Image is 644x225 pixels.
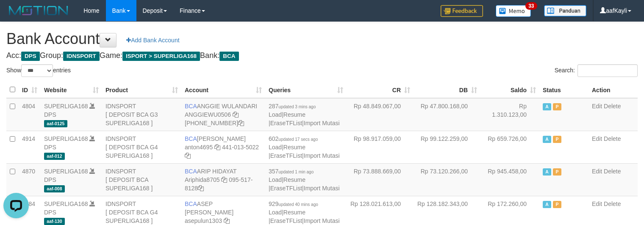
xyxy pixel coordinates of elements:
span: Active [543,103,551,110]
a: Ariphida8705 [185,176,220,183]
a: Edit [592,168,602,175]
a: Edit [592,103,602,110]
span: updated 17 secs ago [278,137,318,142]
img: panduan.png [544,5,586,16]
a: SUPERLIGA168 [44,200,88,207]
td: 4870 [19,163,41,196]
a: asepulun1303 [185,217,222,224]
td: Rp 1.310.123,00 [480,98,539,131]
td: Rp 73.888.669,00 [347,163,414,196]
span: BCA [219,52,239,61]
a: Import Mutasi [304,120,340,126]
th: Queries: activate to sort column ascending [265,82,347,98]
span: Paused [553,103,561,110]
td: Rp 659.726,00 [480,131,539,163]
a: Resume [283,144,305,151]
span: DPS [21,52,40,61]
a: Import Mutasi [304,185,340,192]
th: CR: activate to sort column ascending [347,82,414,98]
th: Product: activate to sort column ascending [102,82,181,98]
th: Account: activate to sort column ascending [181,82,265,98]
a: Copy 0955178128 to clipboard [198,185,204,192]
span: 602 [269,135,318,142]
h4: Acc: Group: Game: Bank: [6,52,638,60]
a: Import Mutasi [304,217,340,224]
td: Rp 945.458,00 [480,163,539,196]
span: Active [543,136,551,143]
span: IDNSPORT [63,52,100,61]
span: Active [543,168,551,176]
th: Status [539,82,588,98]
td: DPS [41,131,102,163]
img: Button%20Memo.svg [496,5,531,17]
a: SUPERLIGA168 [44,103,88,110]
a: Load [269,144,282,151]
a: Copy anton4695 to clipboard [214,144,220,151]
a: EraseTFList [270,152,302,159]
h1: Bank Account [6,30,638,47]
span: ISPORT > SUPERLIGA168 [122,52,200,61]
span: BCA [185,168,197,175]
a: Copy Ariphida8705 to clipboard [221,176,227,183]
span: 929 [269,200,318,207]
span: Paused [553,201,561,208]
td: IDNSPORT [ DEPOSIT BCA G4 SUPERLIGA168 ] [102,131,181,163]
td: Rp 99.122.259,00 [414,131,480,163]
a: Delete [604,168,621,175]
td: ARIP HIDAYAT 095-517-8128 [181,163,265,196]
span: updated 1 min ago [278,170,314,174]
span: BCA [185,200,197,207]
span: updated 40 mins ago [278,202,318,207]
th: Action [588,82,638,98]
img: Feedback.jpg [441,5,483,17]
span: BCA [185,103,197,110]
td: 4914 [19,131,41,163]
td: [PERSON_NAME] 441-013-5022 [181,131,265,163]
td: DPS [41,98,102,131]
td: IDNSPORT [ DEPOSIT BCA G3 SUPERLIGA168 ] [102,98,181,131]
td: Rp 48.849.067,00 [347,98,414,131]
span: | | | [269,200,340,224]
a: anton4695 [185,144,213,151]
th: DB: activate to sort column ascending [414,82,480,98]
a: EraseTFList [270,120,302,126]
span: | | | [269,168,340,192]
td: IDNSPORT [ DEPOSIT BCA SUPERLIGA168 ] [102,163,181,196]
td: Rp 47.800.168,00 [414,98,480,131]
span: 287 [269,103,316,110]
a: Copy asepulun1303 to clipboard [224,217,230,224]
img: MOTION_logo.png [6,4,71,17]
td: 4804 [19,98,41,131]
a: Import Mutasi [304,152,340,159]
span: aaf-008 [44,185,65,192]
a: Delete [604,135,621,142]
a: EraseTFList [270,185,302,192]
td: Rp 98.917.059,00 [347,131,414,163]
a: Load [269,176,282,183]
td: Rp 73.120.266,00 [414,163,480,196]
a: Resume [283,176,305,183]
a: Copy 4410135022 to clipboard [185,152,191,159]
input: Search: [577,64,638,77]
span: Paused [553,136,561,143]
span: | | | [269,135,340,159]
th: Website: activate to sort column ascending [41,82,102,98]
span: Active [543,201,551,208]
a: Resume [283,111,305,118]
span: BCA [185,135,197,142]
a: Copy ANGGIEWU0506 to clipboard [233,111,239,118]
a: Copy 4062213373 to clipboard [238,120,244,126]
a: ANGGIEWU0506 [185,111,231,118]
span: Paused [553,168,561,176]
span: 33 [525,2,537,10]
a: Edit [592,135,602,142]
a: Edit [592,200,602,207]
td: DPS [41,163,102,196]
a: Resume [283,209,305,216]
span: 357 [269,168,314,175]
a: EraseTFList [270,217,302,224]
label: Search: [555,64,638,77]
a: Load [269,209,282,216]
a: SUPERLIGA168 [44,168,88,175]
span: aaf-0125 [44,120,67,127]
